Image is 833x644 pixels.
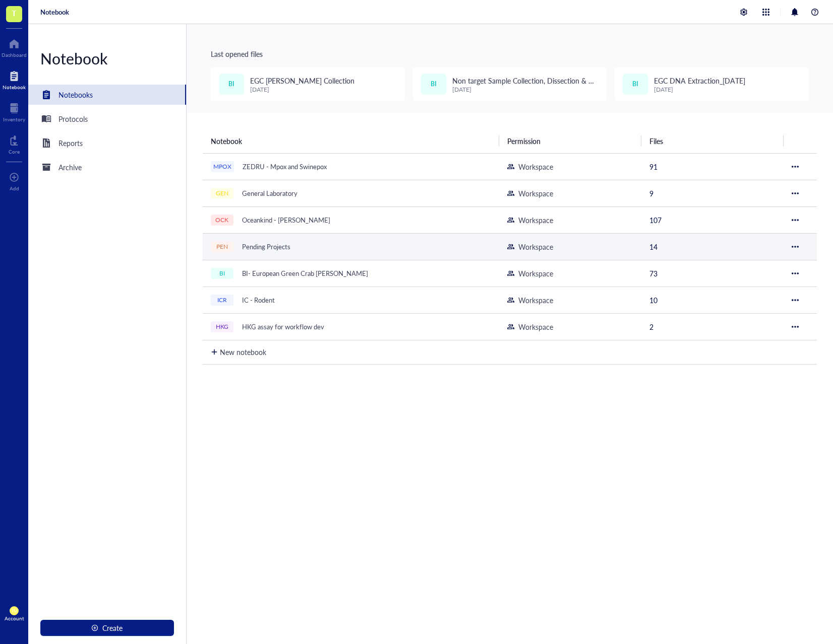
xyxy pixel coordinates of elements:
a: Protocols [28,109,186,129]
div: Notebook [3,84,26,90]
div: Workspace [518,321,553,332]
div: Last opened files [211,48,809,59]
div: Dashboard [2,52,27,58]
span: Create [102,624,123,632]
a: Notebook [40,8,69,17]
div: Archive [58,162,82,173]
div: New notebook [220,346,266,357]
div: Oceankind - [PERSON_NAME] [237,213,335,227]
a: Archive [28,157,186,177]
div: Pending Projects [237,240,295,254]
span: BI [632,80,638,89]
td: 2 [641,313,784,340]
th: Permission [499,129,641,153]
div: ZEDRU - Mpox and Swinepox [238,160,331,174]
td: 9 [641,180,784,206]
div: Notebooks [58,89,93,100]
div: Workspace [518,268,553,279]
div: [DATE] [250,86,354,93]
span: BI [431,80,437,89]
td: 10 [641,287,784,313]
div: IC - Rodent [237,293,279,307]
td: 73 [641,260,784,287]
div: Workspace [518,214,553,226]
a: Inventory [3,100,25,122]
div: Workspace [518,188,553,199]
td: 107 [641,206,784,233]
div: [DATE] [452,86,599,93]
div: Workspace [518,295,553,306]
span: EGC [PERSON_NAME] Collection [250,76,354,86]
span: EGC DNA Extraction_[DATE] [654,76,745,86]
span: Non target Sample Collection, Dissection & DNA extraction [452,76,594,97]
td: 91 [641,153,784,180]
a: Notebooks [28,85,186,105]
button: Create [40,620,174,636]
div: Workspace [518,241,553,252]
div: General Laboratory [237,186,302,200]
div: BI- European Green Crab [PERSON_NAME] [237,266,373,280]
a: Dashboard [2,36,27,58]
a: Notebook [3,68,26,90]
span: T [12,7,17,19]
td: 14 [641,233,784,260]
div: Core [9,149,20,155]
span: BI [228,80,234,89]
a: Core [9,132,20,155]
div: Inventory [3,116,25,122]
a: Reports [28,133,186,153]
th: Notebook [203,129,499,153]
div: Workspace [518,161,553,172]
div: Add [10,185,19,191]
div: Account [5,615,24,621]
div: HKG assay for workflow dev [237,320,329,334]
div: Reports [58,137,83,149]
div: [DATE] [654,86,745,93]
div: Notebook [28,48,186,68]
div: Protocols [58,113,88,124]
span: TU [12,608,17,613]
th: Files [641,129,784,153]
